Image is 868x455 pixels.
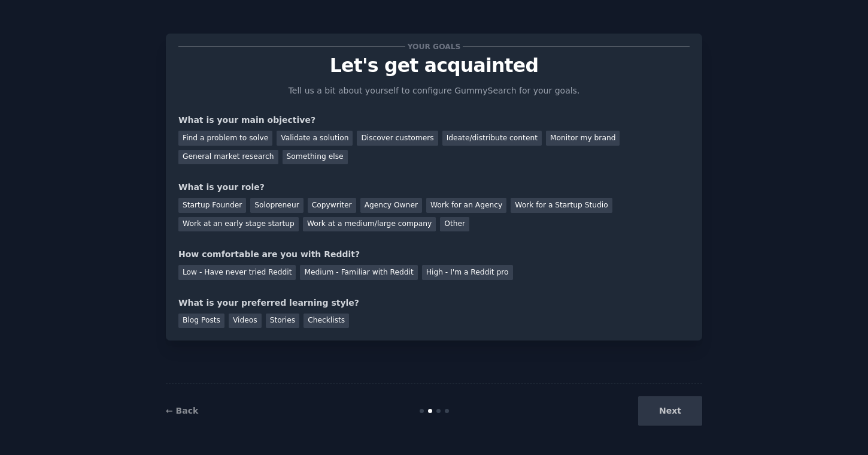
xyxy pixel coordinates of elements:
div: Startup Founder [178,198,246,213]
div: Find a problem to solve [178,131,272,146]
p: Tell us a bit about yourself to configure GummySearch for your goals. [283,85,585,97]
p: Let's get acquainted [178,55,690,76]
div: What is your role? [178,181,690,194]
div: Work at an early stage startup [178,217,299,232]
div: Validate a solution [277,131,353,146]
div: Discover customers [357,131,438,146]
div: Videos [229,314,262,329]
div: Blog Posts [178,314,224,329]
div: What is your main objective? [178,114,690,126]
div: High - I'm a Reddit pro [422,265,513,280]
div: Checklists [304,314,349,329]
div: Other [440,217,469,232]
div: Low - Have never tried Reddit [178,265,296,280]
div: Work for an Agency [426,198,506,213]
div: Medium - Familiar with Reddit [300,265,417,280]
span: Your goals [405,40,463,53]
a: ← Back [166,406,198,415]
div: Copywriter [308,198,356,213]
div: Something else [283,150,348,165]
div: Monitor my brand [546,131,620,146]
div: What is your preferred learning style? [178,297,690,309]
div: Work at a medium/large company [303,217,436,232]
div: How comfortable are you with Reddit? [178,248,690,261]
div: Ideate/distribute content [442,131,542,146]
div: Stories [266,314,299,329]
div: Agency Owner [360,198,422,213]
div: Work for a Startup Studio [511,198,612,213]
div: Solopreneur [250,198,303,213]
div: General market research [178,150,278,165]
